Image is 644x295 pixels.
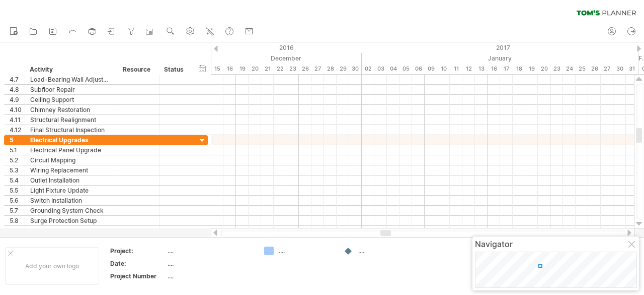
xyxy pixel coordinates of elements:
[236,64,249,74] div: Monday, 19 December 2016
[30,105,113,114] div: Chimney Restoration
[30,226,113,235] div: Smoke Detector Installation
[164,65,186,75] div: Status
[588,64,601,74] div: Thursday, 26 January 2017
[337,64,349,74] div: Thursday, 29 December 2016
[399,64,412,74] div: Thursday, 5 January 2017
[30,95,113,104] div: Ceiling Support
[10,155,25,165] div: 5.2
[30,145,113,155] div: Electrical Panel Upgrade
[10,186,25,195] div: 5.5
[110,272,166,280] div: Project Number
[261,64,274,74] div: Wednesday, 21 December 2016
[550,64,563,74] div: Monday, 23 January 2017
[425,64,437,74] div: Monday, 9 January 2017
[110,259,166,268] div: Date:
[450,64,462,74] div: Wednesday, 11 January 2017
[30,155,113,165] div: Circuit Mapping
[475,239,636,249] div: Navigator
[10,145,25,155] div: 5.1
[30,165,113,175] div: Wiring Replacement
[10,75,25,84] div: 4.7
[374,64,387,74] div: Tuesday, 3 January 2017
[30,125,113,135] div: Final Structural Inspection
[168,247,252,255] div: ....
[30,175,113,185] div: Outlet Installation
[30,75,113,84] div: Load-Bearing Wall Adjustment
[626,64,638,74] div: Tuesday, 31 January 2017
[10,95,25,104] div: 4.9
[362,53,638,64] div: January 2017
[311,64,324,74] div: Tuesday, 27 December 2016
[349,64,362,74] div: Friday, 30 December 2016
[30,85,113,94] div: Subfloor Repair
[10,175,25,185] div: 5.4
[30,196,113,205] div: Switch Installation
[10,216,25,225] div: 5.8
[10,206,25,215] div: 5.7
[110,247,166,255] div: Project:
[10,196,25,205] div: 5.6
[30,216,113,225] div: Surge Protection Setup
[387,64,399,74] div: Wednesday, 4 January 2017
[5,247,99,285] div: Add your own logo
[85,53,362,64] div: December 2016
[30,115,113,125] div: Structural Realignment
[223,64,236,74] div: Friday, 16 December 2016
[10,115,25,125] div: 4.11
[30,135,113,145] div: Electrical Upgrades
[274,64,286,74] div: Thursday, 22 December 2016
[123,65,153,75] div: Resource
[299,64,311,74] div: Monday, 26 December 2016
[437,64,450,74] div: Tuesday, 10 January 2017
[30,186,113,195] div: Light Fixture Update
[362,64,374,74] div: Monday, 2 January 2017
[10,165,25,175] div: 5.3
[488,64,500,74] div: Monday, 16 January 2017
[513,64,525,74] div: Wednesday, 18 January 2017
[279,247,334,255] div: ....
[249,64,261,74] div: Tuesday, 20 December 2016
[358,247,413,255] div: ....
[462,64,475,74] div: Thursday, 12 January 2017
[10,135,25,145] div: 5
[563,64,576,74] div: Tuesday, 24 January 2017
[168,272,252,280] div: ....
[538,64,550,74] div: Friday, 20 January 2017
[10,85,25,94] div: 4.8
[475,64,488,74] div: Friday, 13 January 2017
[500,64,513,74] div: Tuesday, 17 January 2017
[576,64,588,74] div: Wednesday, 25 January 2017
[286,64,299,74] div: Friday, 23 December 2016
[30,206,113,215] div: Grounding System Check
[211,64,223,74] div: Thursday, 15 December 2016
[324,64,337,74] div: Wednesday, 28 December 2016
[168,259,252,268] div: ....
[30,65,112,75] div: Activity
[10,226,25,235] div: 5.9
[412,64,425,74] div: Friday, 6 January 2017
[10,105,25,114] div: 4.10
[10,125,25,135] div: 4.12
[613,64,626,74] div: Monday, 30 January 2017
[525,64,538,74] div: Thursday, 19 January 2017
[601,64,613,74] div: Friday, 27 January 2017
